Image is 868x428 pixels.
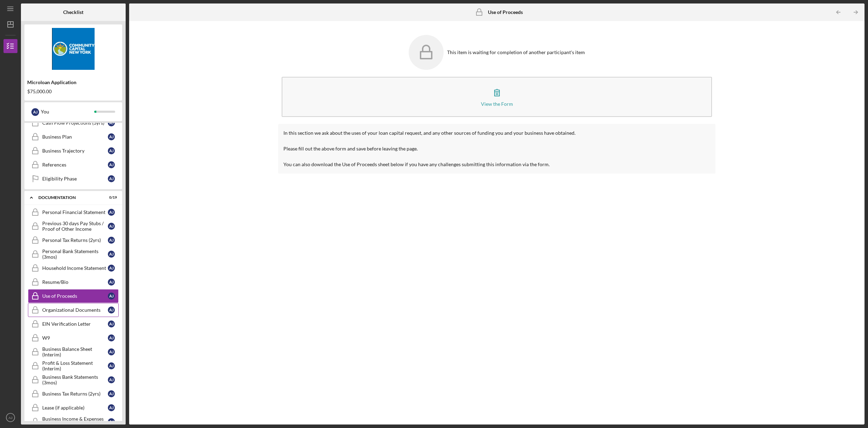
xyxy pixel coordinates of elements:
[108,119,115,126] div: A J
[108,362,115,369] div: A J
[42,360,108,371] div: Profit & Loss Statement (Interim)
[27,89,119,94] div: $75,000.00
[108,307,115,313] div: A J
[283,129,710,168] p: In this section we ask about the uses of your loan capital request, and any other sources of fund...
[28,247,119,261] a: Personal Bank Statements (3mos)AJ
[28,205,119,219] a: Personal Financial StatementAJ
[28,345,119,359] a: Business Balance Sheet (Interim)AJ
[41,106,94,118] div: You
[42,221,108,232] div: Previous 30 days Pay Stubs / Proof of Other Income
[28,144,119,158] a: Business TrajectoryAJ
[28,130,119,144] a: Business PlanAJ
[28,317,119,331] a: EIN Verification LetterAJ
[28,289,119,303] a: Use of ProceedsAJ
[28,373,119,387] a: Business Bank Statements (3mos)AJ
[24,28,122,70] img: Product logo
[488,9,523,15] b: Use of Proceeds
[28,158,119,172] a: ReferencesAJ
[108,279,115,286] div: A J
[42,307,108,313] div: Organizational Documents
[42,416,108,427] div: Business Income & Expenses (Debt Service Coverage Ratio)
[447,50,585,55] div: This item is waiting for completion of another participant's item
[42,321,108,327] div: EIN Verification Letter
[42,120,108,126] div: Cash Flow Projections (3yrs)
[28,275,119,289] a: Resume/BioAJ
[28,219,119,233] a: Previous 30 days Pay Stubs / Proof of Other IncomeAJ
[104,195,117,200] div: 0 / 19
[28,331,119,345] a: W9AJ
[108,251,115,258] div: A J
[282,77,712,117] button: View the Form
[42,134,108,140] div: Business Plan
[28,116,119,130] a: Cash Flow Projections (3yrs)AJ
[3,411,17,425] button: AJ
[108,175,115,182] div: A J
[28,233,119,247] a: Personal Tax Returns (2yrs)AJ
[108,348,115,355] div: A J
[108,418,115,425] div: A J
[108,265,115,272] div: A J
[38,195,99,200] div: Documentation
[108,237,115,244] div: A J
[63,9,83,15] b: Checklist
[28,303,119,317] a: Organizational DocumentsAJ
[31,108,39,116] div: A J
[42,405,108,411] div: Lease (if applicable)
[108,223,115,230] div: A J
[108,161,115,168] div: A J
[42,237,108,243] div: Personal Tax Returns (2yrs)
[28,172,119,186] a: Eligibility PhaseAJ
[108,404,115,411] div: A J
[42,346,108,357] div: Business Balance Sheet (Interim)
[42,279,108,285] div: Resume/Bio
[481,101,513,106] div: View the Form
[108,334,115,341] div: A J
[42,374,108,385] div: Business Bank Statements (3mos)
[28,387,119,401] a: Business Tax Returns (2yrs)AJ
[42,335,108,341] div: W9
[42,249,108,260] div: Personal Bank Statements (3mos)
[108,390,115,397] div: A J
[108,293,115,300] div: A J
[28,261,119,275] a: Household Income StatementAJ
[8,416,12,420] text: AJ
[108,376,115,383] div: A J
[42,209,108,215] div: Personal Financial Statement
[108,320,115,327] div: A J
[42,391,108,397] div: Business Tax Returns (2yrs)
[108,147,115,154] div: A J
[28,401,119,415] a: Lease (if applicable)AJ
[42,162,108,168] div: References
[108,209,115,216] div: A J
[42,265,108,271] div: Household Income Statement
[42,293,108,299] div: Use of Proceeds
[27,80,119,85] div: Microloan Application
[42,176,108,182] div: Eligibility Phase
[42,148,108,154] div: Business Trajectory
[28,359,119,373] a: Profit & Loss Statement (Interim)AJ
[108,133,115,140] div: A J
